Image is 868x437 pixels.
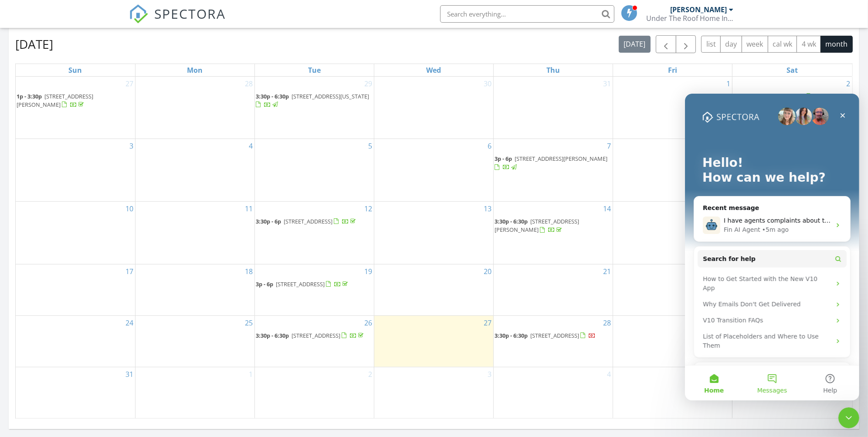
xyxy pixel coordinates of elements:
button: cal wk [768,36,797,53]
a: 3p - 6p [STREET_ADDRESS][PERSON_NAME] [495,154,612,173]
span: Messages [72,294,102,300]
button: Next month [676,35,696,53]
div: Close [150,14,166,30]
td: Go to August 21, 2025 [494,264,613,315]
button: Messages [58,272,116,307]
div: List of Placeholders and Where to Use Them [18,238,146,257]
div: How to Get Started with the New V10 App [18,181,146,199]
a: Go to July 31, 2025 [601,77,613,91]
button: Previous month [656,35,676,53]
span: 3:30p - 6p [256,217,281,225]
a: Go to August 3, 2025 [128,139,135,153]
td: Go to August 17, 2025 [16,264,135,315]
a: 3:30p - 6:30p [STREET_ADDRESS] [256,332,365,339]
button: Help [116,272,174,307]
span: [STREET_ADDRESS] [530,332,579,339]
a: Go to September 3, 2025 [486,367,493,381]
span: [STREET_ADDRESS] [756,92,805,100]
td: Go to August 28, 2025 [494,315,613,367]
a: 3:30p - 6:30p [STREET_ADDRESS] [256,331,373,341]
td: Go to August 14, 2025 [494,201,613,264]
a: Saturday [785,64,800,76]
a: Go to July 27, 2025 [124,77,135,91]
a: Wednesday [424,64,443,76]
a: 1p - 3:30p [STREET_ADDRESS][PERSON_NAME] [17,91,134,110]
a: 3:30p - 6p [STREET_ADDRESS] [256,217,373,227]
td: Go to August 18, 2025 [135,264,254,315]
a: Go to August 21, 2025 [601,264,613,278]
td: Go to July 29, 2025 [254,77,374,139]
td: Go to September 3, 2025 [374,367,493,418]
a: Go to August 7, 2025 [605,139,613,153]
a: Go to July 30, 2025 [482,77,493,91]
span: Help [138,294,152,300]
span: [STREET_ADDRESS][PERSON_NAME] [515,155,607,163]
td: Go to August 8, 2025 [613,139,732,202]
iframe: Intercom live chat [838,407,859,428]
iframe: Intercom live chat [685,94,859,400]
span: 3:30p - 6:30p [495,332,528,339]
td: Go to August 27, 2025 [374,315,493,367]
td: Go to August 1, 2025 [613,77,732,139]
td: Go to September 1, 2025 [135,367,254,418]
button: 4 wk [797,36,821,53]
td: Go to August 20, 2025 [374,264,493,315]
span: 3p - 6p [495,155,512,163]
a: Monday [185,64,204,76]
div: Under The Roof Home Inspections [646,14,733,23]
img: The Best Home Inspection Software - Spectora [129,4,148,24]
span: 3:30p - 6:30p [256,92,289,100]
div: How to Get Started with the New V10 App [13,177,162,203]
td: Go to September 4, 2025 [494,367,613,418]
a: 3:30p - 6:30p [STREET_ADDRESS][PERSON_NAME] [495,217,612,235]
span: [STREET_ADDRESS] [276,280,325,288]
span: Search for help [18,161,71,170]
div: List of Placeholders and Where to Use Them [13,235,162,260]
td: Go to July 27, 2025 [16,77,135,139]
button: Search for help [13,156,162,174]
a: Go to August 11, 2025 [243,202,254,216]
td: Go to August 31, 2025 [16,367,135,418]
td: Go to August 5, 2025 [254,139,374,202]
button: day [720,36,742,53]
a: 8a - 11a [STREET_ADDRESS] [733,91,851,102]
a: Go to August 13, 2025 [482,202,493,216]
div: V10 Transition FAQs [13,219,162,235]
a: Go to August 2, 2025 [844,77,852,91]
a: 3:30p - 6:30p [STREET_ADDRESS][US_STATE] [256,91,373,110]
td: Go to August 29, 2025 [613,315,732,367]
a: Go to August 26, 2025 [363,316,374,330]
span: SPECTORA [154,4,226,23]
div: [PERSON_NAME] [670,5,727,14]
button: [DATE] [619,36,651,53]
a: 3:30p - 6:30p [STREET_ADDRESS][PERSON_NAME] [495,217,579,234]
div: Why Emails Don't Get Delivered [18,206,146,215]
div: Why Emails Don't Get Delivered [13,203,162,219]
a: Go to August 10, 2025 [124,202,135,216]
span: 8a - 11a [733,92,754,100]
td: Go to September 5, 2025 [613,367,732,418]
a: Thursday [545,64,562,76]
a: Go to August 14, 2025 [601,202,613,216]
a: Go to August 20, 2025 [482,264,493,278]
td: Go to July 31, 2025 [494,77,613,139]
td: Go to September 2, 2025 [254,367,374,418]
a: Go to August 18, 2025 [243,264,254,278]
h2: [DATE] [15,35,53,53]
a: Sunday [67,64,84,76]
span: 3:30p - 6:30p [256,332,289,339]
input: Search everything... [440,5,614,23]
td: Go to July 30, 2025 [374,77,493,139]
a: 8a - 11a [STREET_ADDRESS] [733,92,830,100]
a: Go to September 4, 2025 [605,367,613,381]
a: Friday [666,64,679,76]
td: Go to August 7, 2025 [494,139,613,202]
span: [STREET_ADDRESS][PERSON_NAME] [495,217,579,234]
span: 3p - 6p [256,280,273,288]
